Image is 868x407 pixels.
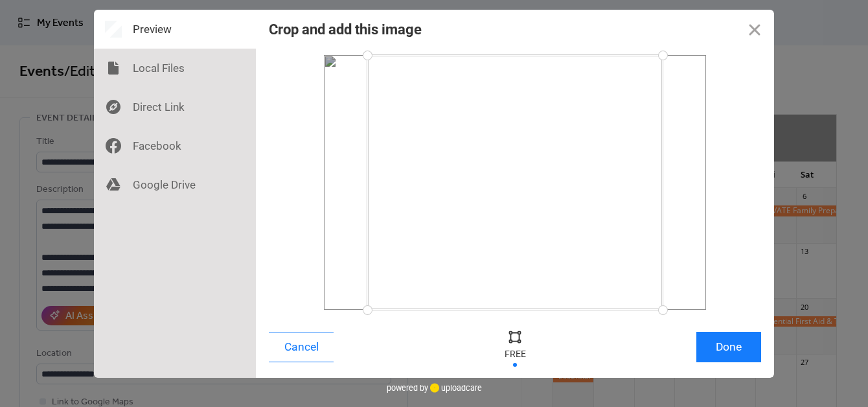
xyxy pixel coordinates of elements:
div: Direct Link [94,87,256,126]
button: Cancel [269,332,334,362]
div: Local Files [94,49,256,87]
div: powered by [387,378,482,397]
div: Preview [94,10,256,49]
a: uploadcare [428,383,482,393]
div: Crop and add this image [269,21,422,38]
button: Close [735,10,774,49]
div: Google Drive [94,165,256,204]
button: Done [696,332,761,362]
div: Facebook [94,126,256,165]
